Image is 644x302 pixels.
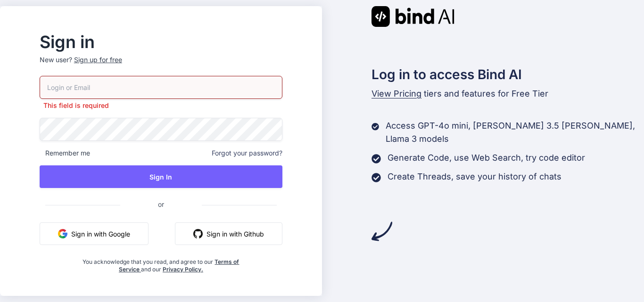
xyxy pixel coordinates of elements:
span: Remember me [40,148,90,158]
img: google [58,229,67,238]
h2: Log in to access Bind AI [372,65,644,84]
button: Sign in with Google [40,222,149,245]
div: Sign up for free [74,55,122,65]
a: Terms of Service [119,258,239,273]
img: Bind AI logo [372,6,454,27]
button: Sign in with Github [175,222,282,245]
input: Login or Email [40,76,282,99]
a: Privacy Policy. [163,266,203,273]
p: Generate Code, use Web Search, try code editor [388,151,585,164]
p: Create Threads, save your history of chats [388,170,561,183]
div: You acknowledge that you read, and agree to our and our [80,253,242,273]
h2: Sign in [40,34,282,49]
span: or [120,193,202,216]
p: New user? [40,55,282,76]
p: Access GPT-4o mini, [PERSON_NAME] 3.5 [PERSON_NAME], Llama 3 models [386,119,644,146]
p: tiers and features for Free Tier [372,87,644,100]
span: View Pricing [372,89,421,98]
p: This field is required [40,101,282,110]
img: github [193,229,203,238]
span: Forgot your password? [212,148,282,158]
img: arrow [372,221,392,242]
button: Sign In [40,165,282,188]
